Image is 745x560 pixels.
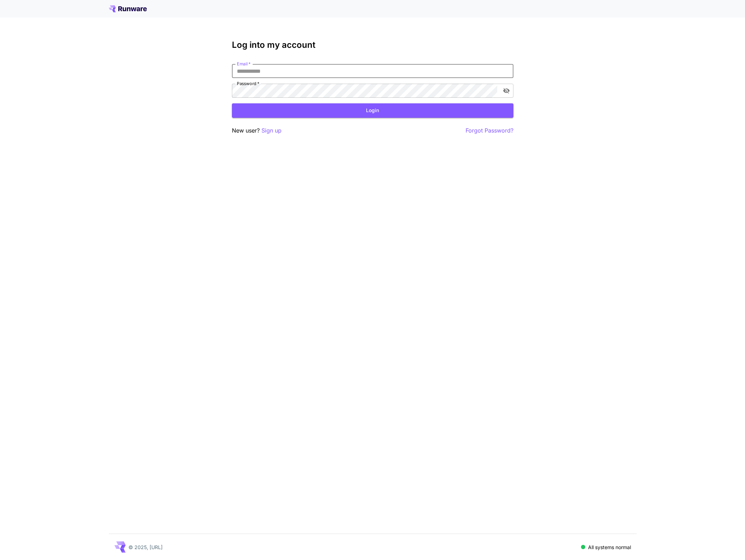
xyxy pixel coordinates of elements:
p: © 2025, [URL] [128,543,163,551]
label: Email [237,61,251,67]
p: All systems normal [588,543,631,551]
button: Sign up [261,126,282,135]
button: toggle password visibility [500,84,513,97]
label: Password [237,81,259,86]
button: Login [232,103,513,118]
h3: Log into my account [232,40,513,50]
button: Forgot Password? [466,126,513,135]
p: New user? [232,126,282,135]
